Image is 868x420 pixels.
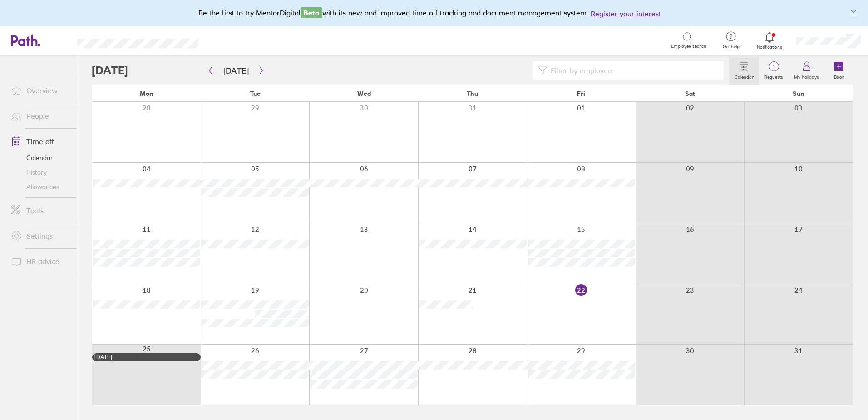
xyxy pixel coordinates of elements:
[4,132,77,150] a: Time off
[755,31,784,50] a: Notifications
[547,62,718,79] input: Filter by employee
[4,180,77,194] a: Allowances
[577,90,585,97] span: Fri
[729,56,759,85] a: Calendar
[301,7,322,18] span: Beta
[755,45,784,50] span: Notifications
[140,90,153,97] span: Mon
[216,63,256,78] button: [DATE]
[357,90,371,97] span: Wed
[4,107,77,125] a: People
[4,201,77,220] a: Tools
[829,72,850,80] label: Book
[4,165,77,180] a: History
[4,150,77,165] a: Calendar
[789,56,824,85] a: My holidays
[671,44,706,49] span: Employee search
[685,90,695,97] span: Sat
[4,252,77,270] a: HR advice
[591,8,661,19] button: Register your interest
[4,227,77,245] a: Settings
[467,90,478,97] span: Thu
[4,81,77,100] a: Overview
[789,72,824,80] label: My holidays
[94,354,198,360] div: [DATE]
[824,56,853,85] a: Book
[198,7,670,19] div: Be the first to try MentorDigital with its new and improved time off tracking and document manage...
[793,90,804,97] span: Sun
[759,56,789,85] a: 1Requests
[729,72,759,80] label: Calendar
[716,44,746,50] span: Get help
[759,63,789,70] span: 1
[223,36,246,44] div: Search
[250,90,261,97] span: Tue
[759,72,789,80] label: Requests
